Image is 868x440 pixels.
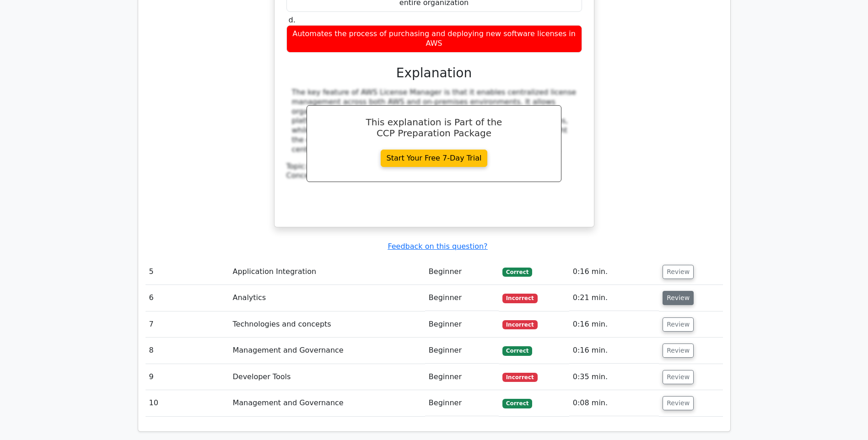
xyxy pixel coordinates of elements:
[425,311,499,338] td: Beginner
[663,317,694,332] button: Review
[286,25,582,53] div: Automates the process of purchasing and deploying new software licenses in AWS
[425,390,499,416] td: Beginner
[229,338,425,364] td: Management and Governance
[502,346,532,355] span: Correct
[286,162,582,172] div: Topic:
[569,259,659,285] td: 0:16 min.
[569,390,659,416] td: 0:08 min.
[229,311,425,338] td: Technologies and concepts
[229,364,425,390] td: Developer Tools
[146,390,229,416] td: 10
[289,16,296,24] span: d.
[292,65,577,81] h3: Explanation
[502,320,538,329] span: Incorrect
[502,294,538,303] span: Incorrect
[502,399,532,408] span: Correct
[292,88,577,155] div: The key feature of AWS License Manager is that it enables centralized license management across b...
[146,364,229,390] td: 9
[663,370,694,384] button: Review
[229,285,425,311] td: Analytics
[229,390,425,416] td: Management and Governance
[146,259,229,285] td: 5
[425,338,499,364] td: Beginner
[388,242,487,251] a: Feedback on this question?
[569,338,659,364] td: 0:16 min.
[569,311,659,338] td: 0:16 min.
[502,373,538,382] span: Incorrect
[663,291,694,305] button: Review
[425,285,499,311] td: Beginner
[146,338,229,364] td: 8
[569,364,659,390] td: 0:35 min.
[425,364,499,390] td: Beginner
[381,150,488,167] a: Start Your Free 7-Day Trial
[502,268,532,277] span: Correct
[146,311,229,338] td: 7
[146,285,229,311] td: 6
[286,171,582,181] div: Concept:
[663,343,694,358] button: Review
[663,265,694,279] button: Review
[229,259,425,285] td: Application Integration
[663,396,694,410] button: Review
[425,259,499,285] td: Beginner
[569,285,659,311] td: 0:21 min.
